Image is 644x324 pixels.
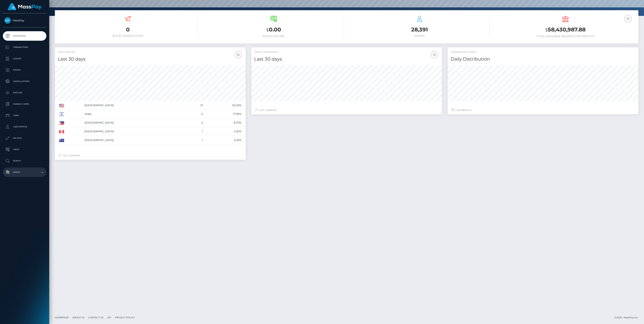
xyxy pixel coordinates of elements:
[187,136,204,145] td: 1
[450,50,635,54] h5: Transactions Status
[204,136,243,145] td: 4.35%
[495,35,635,38] h6: Total Available Balance for Payouts
[187,110,204,118] td: 4
[59,121,64,125] img: PH.png
[4,124,45,130] p: User Profile
[4,79,45,84] p: Cancellations
[3,31,46,41] a: Dashboard
[187,127,204,136] td: 1
[87,315,105,320] a: Contact Us
[187,118,204,127] td: 2
[3,77,46,86] a: Cancellations
[83,101,187,110] td: [GEOGRAPHIC_DATA]
[4,147,45,152] p: Taxes
[204,110,243,118] td: 17.39%
[3,88,46,97] a: Batches
[4,17,11,24] img: MassPay
[450,56,635,62] h4: Daily Distribution
[4,135,45,141] p: API Keys
[4,101,45,107] p: Manage Users
[4,169,45,175] p: Admin
[255,108,438,112] div: Just Updated
[204,101,243,110] td: 65.22%
[59,130,64,133] img: CA.png
[187,101,204,110] td: 15
[204,35,344,38] h6: [DATE] Volume
[4,33,45,39] p: Dashboard
[3,156,46,166] a: Search
[4,90,45,96] p: Batches
[83,127,187,136] td: [GEOGRAPHIC_DATA]
[3,19,46,22] span: MassPay
[114,315,137,320] a: Privacy Policy
[254,56,439,62] h4: Last 30 days
[451,108,635,112] div: Last hours
[3,111,46,120] a: Links
[83,136,187,145] td: [GEOGRAPHIC_DATA]
[614,315,641,320] div: © 2025 , MassPay Inc.
[58,50,243,54] h5: USD Volume
[58,56,243,62] h4: Last 30 days
[204,127,243,136] td: 4.35%
[3,43,46,52] a: Transactions
[3,65,46,75] a: Payees
[3,54,46,63] a: Ledger
[8,3,41,10] img: MassPay Logo
[204,26,344,34] h3: 0.00
[545,27,548,33] small: $
[495,26,635,34] h3: 58,430,987.88
[3,133,46,143] a: API Keys
[59,139,64,142] img: AU.png
[58,26,198,33] h3: 0
[4,158,45,164] p: Search
[3,99,46,109] a: Manage Users
[59,113,64,116] img: IL.png
[4,56,45,62] p: Ledger
[266,27,269,33] small: $
[254,50,439,54] h5: Total Transactions
[83,118,187,127] td: [GEOGRAPHIC_DATA]
[58,34,198,37] h6: [DATE] Transactions
[53,315,70,320] a: Homepage
[204,118,243,127] td: 8.70%
[3,167,46,177] a: Admin
[3,122,46,132] a: User Profile
[71,315,86,320] a: About Us
[83,110,187,118] td: Israel
[4,67,45,73] p: Payees
[350,34,490,37] h6: Payees
[3,145,46,154] a: Taxes
[59,153,242,157] div: Just Updated
[460,108,464,112] span: 48
[4,44,45,50] p: Transactions
[4,113,45,118] p: Links
[106,315,113,320] a: API
[59,104,64,107] img: US.png
[350,26,490,33] h3: 28,391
